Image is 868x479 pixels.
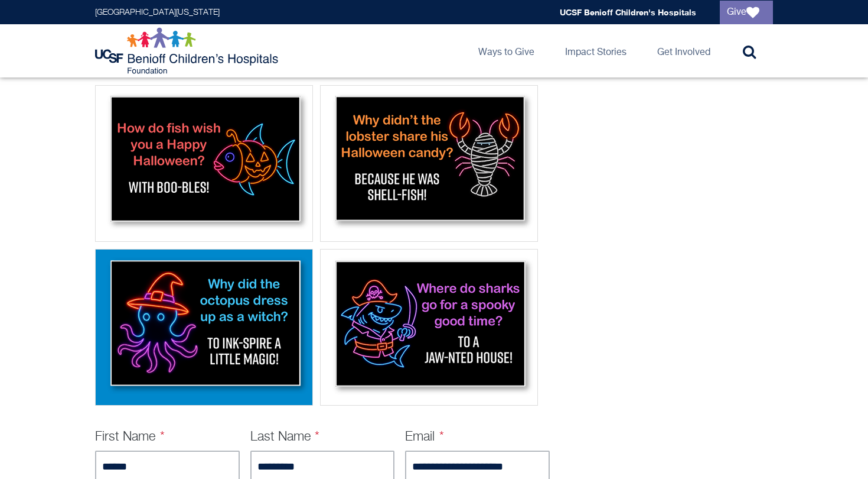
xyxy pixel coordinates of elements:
a: Get Involved [648,24,720,77]
a: Impact Stories [556,24,636,77]
a: [GEOGRAPHIC_DATA][US_STATE] [95,8,220,17]
div: Octopus [95,249,313,406]
a: Give [720,1,773,24]
img: Shark [324,253,534,398]
label: Email [405,431,444,444]
div: Fish [95,85,313,242]
img: Logo for UCSF Benioff Children's Hospitals Foundation [95,27,281,75]
div: Shark [320,249,538,406]
a: UCSF Benioff Children's Hospitals [560,7,696,17]
img: Fish [99,89,309,234]
a: Ways to Give [469,24,544,77]
label: Last Name [250,431,320,444]
label: First Name [95,431,165,444]
img: Octopus [99,253,309,398]
img: Lobster [324,89,534,234]
div: Lobster [320,85,538,242]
